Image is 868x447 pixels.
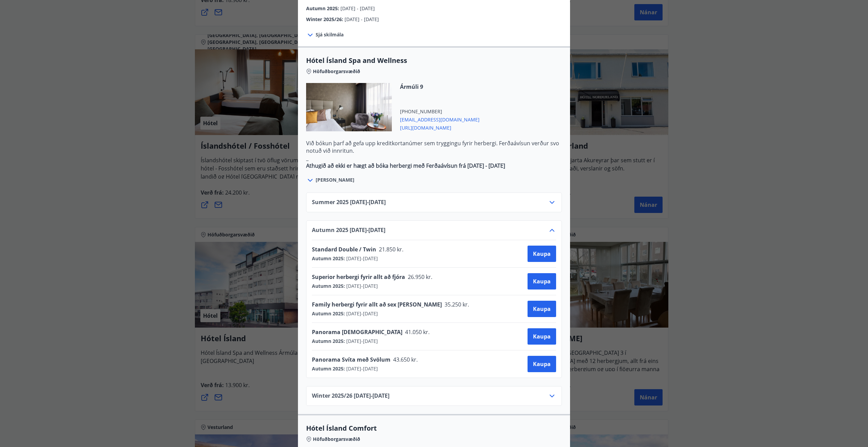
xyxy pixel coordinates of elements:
span: Sjá skilmála [316,31,344,38]
span: [DATE] - [DATE] [340,5,375,12]
span: [DATE] - [DATE] [345,16,379,22]
span: Höfuðborgarsvæðið [313,68,360,75]
span: Hótel Ísland Spa and Wellness [306,56,562,65]
span: Autumn 2025 : [306,5,340,12]
span: Winter 2025/26 : [306,16,345,22]
span: Ármúli 9 [400,83,480,90]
